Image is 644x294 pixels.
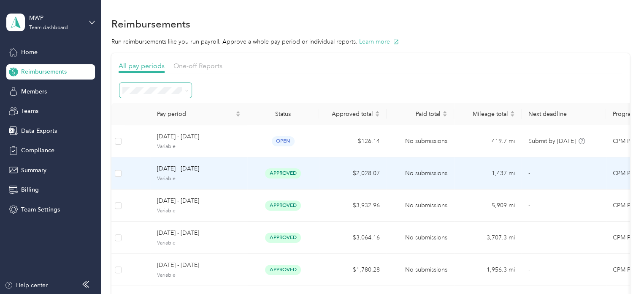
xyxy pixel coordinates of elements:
td: 5,909 mi [454,190,522,222]
span: approved [265,201,301,210]
span: caret-down [235,113,241,118]
th: Mileage total [454,103,522,125]
span: Members [21,87,47,96]
td: $3,064.16 [319,222,387,254]
td: $2,028.07 [319,157,387,190]
span: Teams [21,107,38,115]
span: Variable [157,175,241,183]
span: - [528,170,530,177]
span: Summary [21,166,46,175]
span: Variable [157,272,241,279]
span: Variable [157,143,241,151]
td: $3,932.96 [319,190,387,222]
th: Next deadline [522,103,606,125]
th: Approved total [319,103,387,125]
span: approved [265,265,301,275]
td: $126.14 [319,125,387,157]
iframe: Everlance-gr Chat Button Frame [597,247,644,294]
span: Variable [157,239,241,247]
span: approved [265,233,301,242]
span: - [528,266,530,273]
span: Submit by [DATE] [528,137,576,145]
td: - [522,190,606,222]
span: All pay periods [119,62,165,70]
span: Variable [157,207,241,215]
span: - [528,202,530,209]
span: [DATE] - [DATE] [157,164,241,173]
button: Help center [5,281,48,290]
span: - [528,234,530,241]
span: Mileage total [461,110,508,118]
div: Status [254,110,312,118]
td: No submissions [387,190,454,222]
td: - [522,157,606,190]
span: Paid total [393,110,441,118]
button: Learn more [359,37,399,46]
span: [DATE] - [DATE] [157,261,241,270]
span: caret-up [510,110,515,115]
span: Team Settings [21,205,60,214]
span: [DATE] - [DATE] [157,132,241,141]
th: Paid total [387,103,454,125]
span: Home [21,48,38,57]
span: caret-up [442,110,447,115]
td: - [522,222,606,254]
td: No submissions [387,222,454,254]
div: Team dashboard [29,25,68,30]
h1: Reimbursements [111,19,190,28]
span: [DATE] - [DATE] [157,196,241,206]
span: One-off Reports [173,62,222,70]
span: caret-down [510,113,515,118]
span: [DATE] - [DATE] [157,228,241,238]
span: caret-up [235,110,241,115]
td: 1,956.3 mi [454,254,522,286]
td: 1,437 mi [454,157,522,190]
td: 3,707.3 mi [454,222,522,254]
td: $1,780.28 [319,254,387,286]
span: caret-down [442,113,447,118]
span: Billing [21,185,39,194]
p: Run reimbursements like you run payroll. Approve a whole pay period or individual reports. [111,37,630,46]
span: approved [265,168,301,178]
span: Approved total [326,110,373,118]
span: Pay period [157,110,234,118]
span: Compliance [21,146,54,155]
td: 419.7 mi [454,125,522,157]
td: No submissions [387,254,454,286]
td: - [522,254,606,286]
td: No submissions [387,157,454,190]
span: Reimbursements [21,67,67,76]
td: No submissions [387,125,454,157]
span: Data Exports [21,126,57,135]
span: caret-up [375,110,380,115]
span: open [272,136,295,146]
div: MWP [29,14,82,22]
span: caret-down [375,113,380,118]
th: Pay period [150,103,247,125]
